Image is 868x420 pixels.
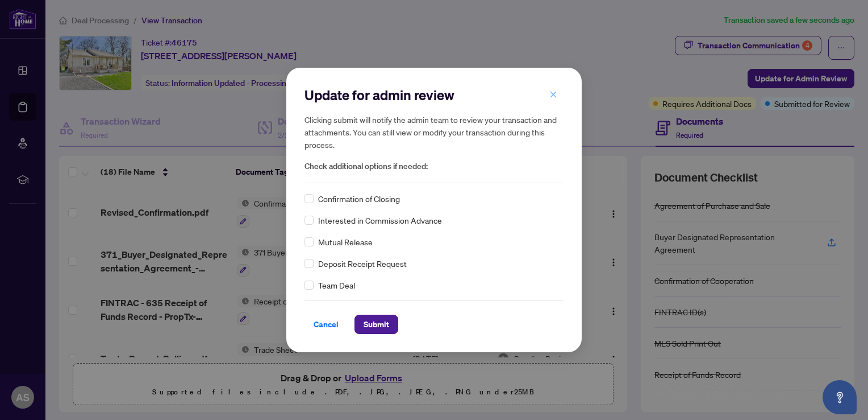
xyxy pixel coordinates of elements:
[318,192,400,205] span: Confirmation of Closing
[304,160,564,173] span: Check additional options if needed:
[314,315,339,333] span: Cancel
[318,236,373,248] span: Mutual Release
[318,279,355,291] span: Team Deal
[304,315,348,334] button: Cancel
[364,315,389,333] span: Submit
[318,257,407,270] span: Deposit Receipt Request
[549,90,557,98] span: close
[354,315,398,334] button: Submit
[318,214,442,227] span: Interested in Commission Advance
[823,380,857,414] button: Open asap
[304,113,564,151] h5: Clicking submit will notify the admin team to review your transaction and attachments. You can st...
[304,86,564,104] h2: Update for admin review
